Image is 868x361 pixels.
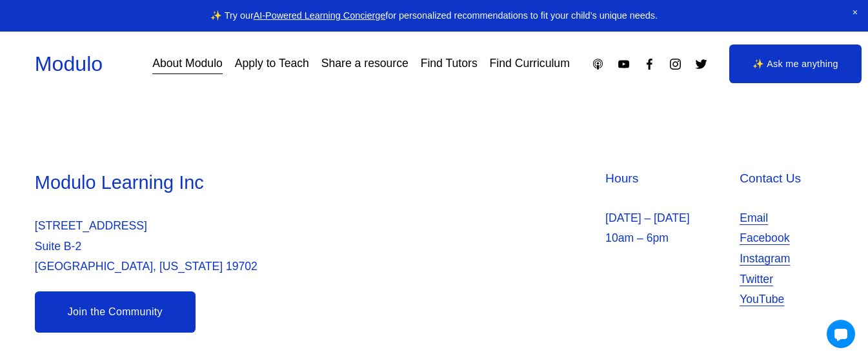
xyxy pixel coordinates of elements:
[729,44,861,83] a: ✨ Ask me anything
[740,228,789,249] a: Facebook
[740,289,784,310] a: YouTube
[605,170,732,188] h4: Hours
[35,170,430,195] h3: Modulo Learning Inc
[617,57,631,71] a: YouTube
[740,249,790,269] a: Instagram
[740,269,773,290] a: Twitter
[35,216,430,277] p: [STREET_ADDRESS] Suite B-2 [GEOGRAPHIC_DATA], [US_STATE] 19702
[694,57,708,71] a: Twitter
[643,57,656,71] a: Facebook
[740,170,833,188] h4: Contact Us
[605,208,732,249] p: [DATE] – [DATE] 10am – 6pm
[152,53,223,75] a: About Modulo
[421,53,478,75] a: Find Tutors
[235,53,309,75] a: Apply to Teach
[321,53,409,75] a: Share a resource
[35,291,196,333] a: Join the Community
[591,57,605,71] a: Apple Podcasts
[669,57,682,71] a: Instagram
[740,208,768,229] a: Email
[35,52,103,75] a: Modulo
[490,53,570,75] a: Find Curriculum
[254,10,386,21] a: AI-Powered Learning Concierge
